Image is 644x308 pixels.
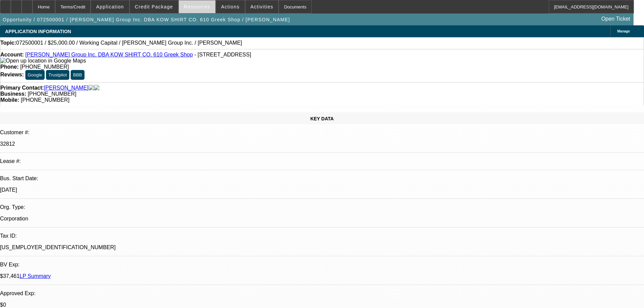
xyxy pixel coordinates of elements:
[194,52,251,57] span: - [STREET_ADDRESS]
[0,91,26,97] strong: Business:
[96,4,124,9] span: Application
[71,70,85,80] button: BBB
[179,0,215,13] button: Resources
[599,13,633,25] a: Open Ticket
[3,17,290,22] span: Opportunity / 072500001 / [PERSON_NAME] Group Inc. DBA KOW SHIRT CO. 610 Greek Shop / [PERSON_NAME]
[0,64,19,70] strong: Phone:
[0,97,19,103] strong: Mobile:
[46,70,69,80] button: Trustpilot
[310,116,334,121] span: KEY DATA
[28,91,76,97] span: [PHONE_NUMBER]
[221,4,240,9] span: Actions
[0,72,24,77] strong: Reviews:
[0,58,86,64] a: View Google Maps
[91,0,129,13] button: Application
[94,85,99,91] img: linkedin-icon.png
[617,29,630,33] span: Manage
[16,40,242,46] span: 072500001 / $25,000.00 / Working Capital / [PERSON_NAME] Group Inc. / [PERSON_NAME]
[251,4,273,9] span: Activities
[0,40,16,46] strong: Topic:
[44,85,89,91] a: [PERSON_NAME]
[20,64,69,70] span: [PHONE_NUMBER]
[0,85,44,91] strong: Primary Contact:
[216,0,245,13] button: Actions
[20,273,51,279] a: LP Summary
[184,4,210,9] span: Resources
[0,58,86,64] img: Open up location in Google Maps
[25,70,45,80] button: Google
[245,0,279,13] button: Activities
[89,85,94,91] img: facebook-icon.png
[0,52,24,57] strong: Account:
[130,0,178,13] button: Credit Package
[21,97,69,103] span: [PHONE_NUMBER]
[5,29,71,34] span: APPLICATION INFORMATION
[135,4,173,9] span: Credit Package
[25,52,193,57] a: [PERSON_NAME] Group Inc. DBA KOW SHIRT CO. 610 Greek Shop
